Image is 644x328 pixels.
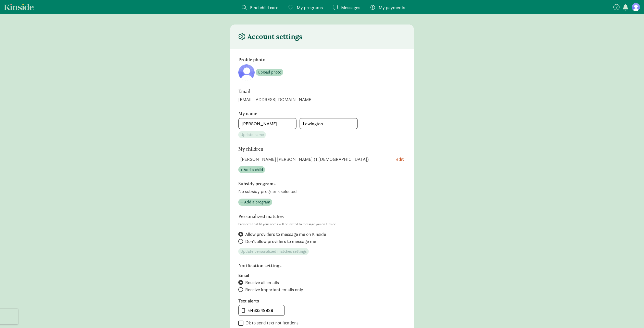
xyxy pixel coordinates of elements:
span: Upload photo [258,69,281,75]
input: Last name [300,118,357,129]
span: + Add a child [240,167,263,173]
span: Find child care [250,4,278,11]
button: Update name [238,131,266,138]
h6: My children [238,147,379,152]
span: Receive important emails only [245,287,303,293]
input: First name [239,118,296,129]
button: Add a program [238,199,272,206]
span: Don't allow providers to message me [245,238,316,245]
span: Add a program [244,199,270,205]
span: My programs [297,4,323,11]
span: Messages [341,4,360,11]
h6: Profile photo [238,57,379,62]
span: Receive all emails [245,280,279,286]
button: Upload photo [256,69,283,76]
label: Email [238,272,406,278]
p: No subsidy programs selected [238,188,406,195]
h6: Email [238,89,379,94]
h6: Notification settings [238,263,379,268]
h6: My name [238,111,379,116]
span: Update name [240,132,264,138]
span: Allow providers to message me on Kinside [245,231,326,237]
input: 555-555-5555 [239,305,284,315]
div: [EMAIL_ADDRESS][DOMAIN_NAME] [238,96,406,103]
p: Providers that fit your needs will be invited to message you on Kinside. [238,221,406,227]
label: Ok to send text notifications [243,320,299,326]
td: [PERSON_NAME] [PERSON_NAME] (1.[DEMOGRAPHIC_DATA]) [238,154,380,165]
button: edit [396,156,404,163]
span: My payments [379,4,405,11]
button: Update personalized matches settings [238,248,309,255]
h6: Personalized matches [238,214,379,219]
h6: Subsidy programs [238,181,379,186]
span: Update personalized matches settings [240,248,307,254]
label: Text alerts [238,298,406,304]
button: + Add a child [238,166,265,173]
a: Kinside [4,4,34,10]
h4: Account settings [238,33,302,41]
